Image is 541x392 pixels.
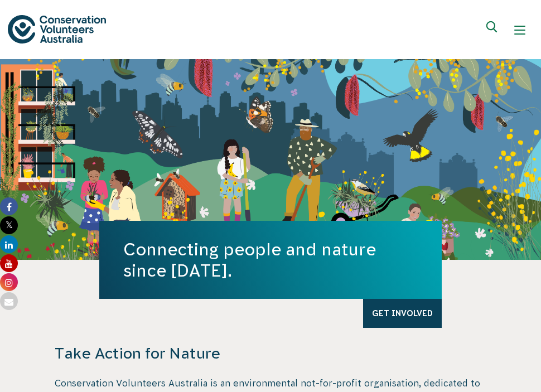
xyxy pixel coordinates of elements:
button: Expand search box Close search box [480,17,506,43]
button: Show mobile navigation menu [506,17,533,43]
img: logo.svg [8,15,106,43]
h4: Take Action for Nature [55,343,487,363]
span: Expand search box [486,21,500,39]
h1: Connecting people and nature since [DATE]. [123,239,418,281]
a: Get Involved [363,299,442,328]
